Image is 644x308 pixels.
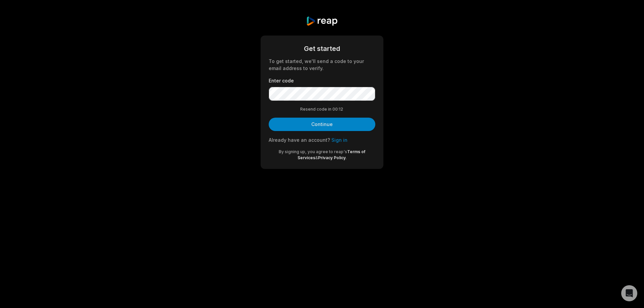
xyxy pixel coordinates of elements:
[298,149,366,160] a: Terms of Services
[621,285,637,301] div: Open Intercom Messenger
[269,106,375,112] div: Resend code in 00:
[269,137,330,143] span: Already have an account?
[318,155,346,160] a: Privacy Policy
[346,155,347,160] span: .
[339,106,344,112] span: 12
[331,137,347,143] a: Sign in
[279,149,347,154] span: By signing up, you agree to reap's
[315,155,318,160] span: &
[269,118,375,131] button: Continue
[306,16,338,26] img: reap
[269,44,375,54] div: Get started
[269,58,375,72] div: To get started, we'll send a code to your email address to verify.
[269,77,375,84] label: Enter code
